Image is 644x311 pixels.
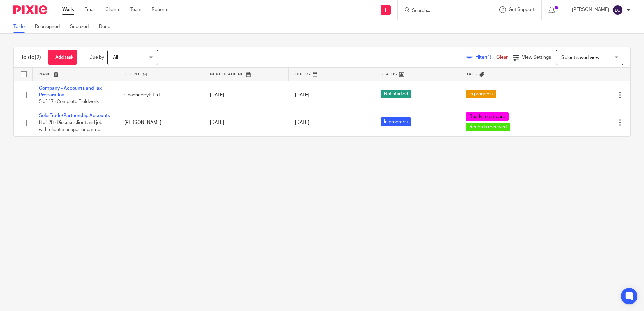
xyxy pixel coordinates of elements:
a: Snoozed [70,20,94,33]
td: [DATE] [203,81,288,109]
a: Email [84,6,95,13]
td: [PERSON_NAME] [118,109,203,136]
a: Clients [105,6,120,13]
span: Filter [475,55,496,60]
a: Done [99,20,116,33]
span: (2) [35,55,41,60]
a: To do [13,20,30,33]
td: CoachedbyP Ltd [118,81,203,109]
span: View Settings [522,55,551,60]
img: Pixie [13,5,47,14]
span: [DATE] [295,120,309,125]
span: In progress [381,117,411,126]
a: + Add task [48,50,77,65]
img: svg%3E [612,5,623,15]
span: (1) [486,55,491,60]
a: Clear [496,55,508,60]
span: Tags [466,72,478,76]
span: 8 of 28 · Discuss client and job with client manager or partner [39,120,102,132]
a: Sole Trade/Partnership Accounts [39,113,110,118]
span: In progress [466,90,496,98]
span: Not started [381,90,411,98]
h1: To do [21,54,41,61]
td: [DATE] [203,109,288,136]
span: Records received [466,123,510,131]
span: 5 of 17 · Complete Fieldwork [39,99,99,104]
a: Reports [152,6,168,13]
span: [DATE] [295,93,309,97]
a: Team [130,6,141,13]
a: Reassigned [35,20,65,33]
a: Company - Accounts and Tax Preparation [39,86,102,97]
p: Due by [89,54,104,61]
a: Work [62,6,74,13]
span: Get Support [509,7,535,12]
span: Select saved view [561,55,599,60]
input: Search [411,8,472,14]
span: Ready to prepare [466,112,509,121]
span: All [113,55,118,60]
p: [PERSON_NAME] [572,6,609,13]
